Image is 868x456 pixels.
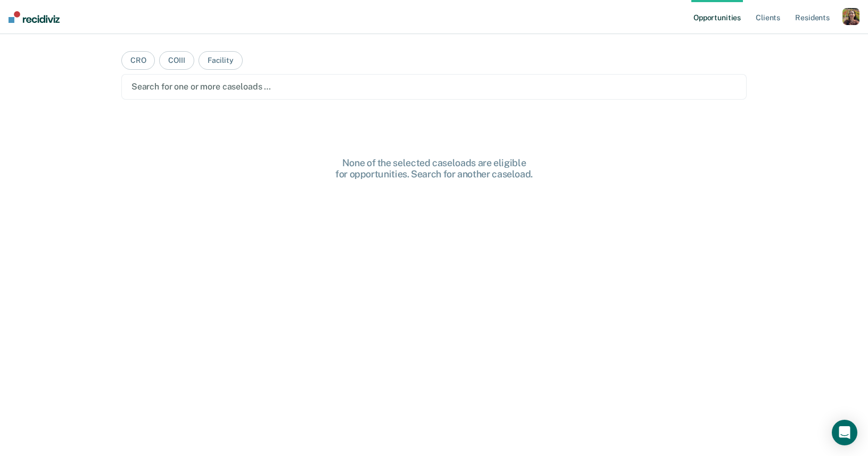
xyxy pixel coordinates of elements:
[264,157,605,180] div: None of the selected caseloads are eligible for opportunities. Search for another caseload.
[199,51,243,70] button: Facility
[121,51,155,70] button: CRO
[9,11,60,23] img: Recidiviz
[159,51,194,70] button: COIII
[832,420,857,445] div: Open Intercom Messenger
